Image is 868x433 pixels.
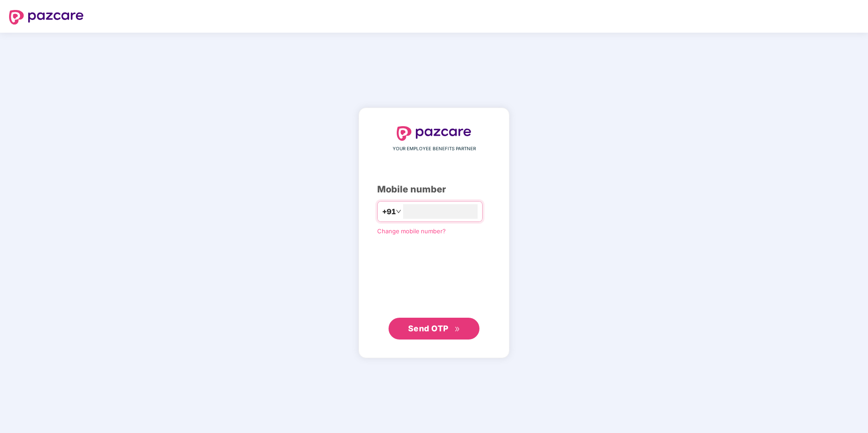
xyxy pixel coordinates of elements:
[397,126,471,141] img: logo
[389,318,479,340] button: Send OTPdouble-right
[377,182,491,197] div: Mobile number
[382,206,396,217] span: +91
[377,227,446,235] a: Change mobile number?
[454,326,460,332] span: double-right
[9,10,84,25] img: logo
[408,324,449,333] span: Send OTP
[393,145,476,153] span: YOUR EMPLOYEE BENEFITS PARTNER
[396,209,401,214] span: down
